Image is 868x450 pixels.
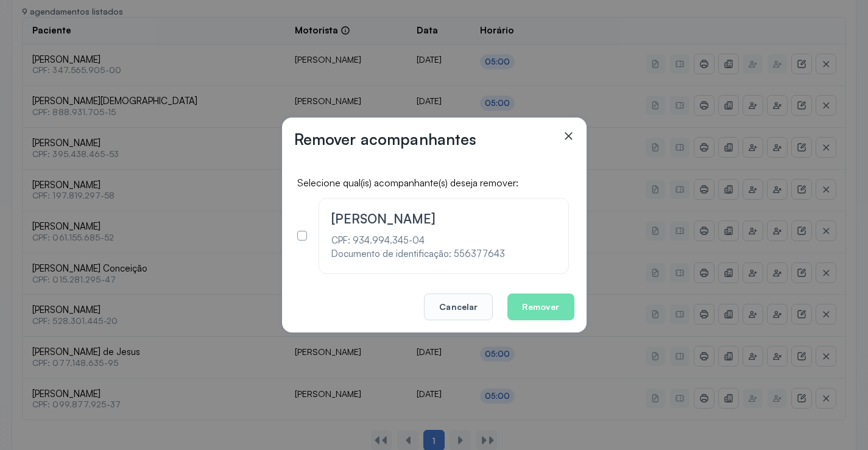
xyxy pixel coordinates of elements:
[424,294,493,320] button: Cancelar
[507,294,574,320] button: Remover
[331,247,569,261] div: Documento de identificação: 556377643
[294,130,477,149] h3: Remover acompanhantes
[331,234,569,248] div: CPF: 934.994.345-04
[297,177,568,273] section: Selecione qual(is) acompanhante(s) deseja remover:
[331,211,490,227] p: [PERSON_NAME]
